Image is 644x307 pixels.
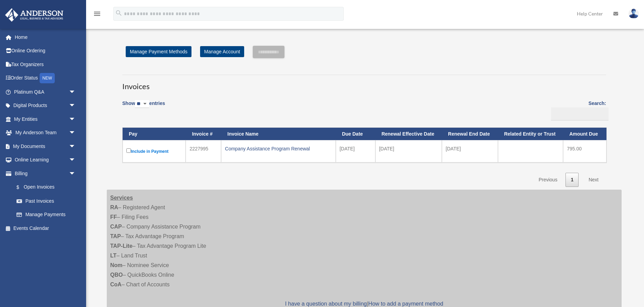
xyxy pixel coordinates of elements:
strong: Nom [110,262,123,268]
img: User Pic [629,9,639,19]
div: Company Assistance Program Renewal [225,144,332,153]
strong: CoA [110,282,122,287]
input: Include in Payment [126,148,131,153]
td: 795.00 [563,140,606,162]
span: $ [20,183,24,192]
a: menu [93,12,101,18]
a: Manage Payments [10,208,83,222]
strong: Services [110,195,133,201]
a: Home [5,30,86,44]
a: My Entitiesarrow_drop_down [5,112,86,126]
label: Include in Payment [126,147,182,156]
td: [DATE] [336,140,375,162]
a: Order StatusNEW [5,71,86,85]
a: Digital Productsarrow_drop_down [5,99,86,113]
td: 2227995 [186,140,221,162]
a: My Documentsarrow_drop_down [5,139,86,153]
select: Showentries [135,100,149,108]
img: Anderson Advisors Platinum Portal [3,8,65,22]
th: Pay: activate to sort column descending [123,128,186,140]
th: Due Date: activate to sort column ascending [336,128,375,140]
th: Amount Due: activate to sort column ascending [563,128,606,140]
span: arrow_drop_down [69,139,83,153]
td: [DATE] [375,140,442,162]
label: Show entries [122,99,165,115]
a: $Open Invoices [10,180,79,194]
a: Manage Account [200,46,244,57]
a: Online Ordering [5,44,86,58]
a: Past Invoices [10,194,83,208]
th: Renewal Effective Date: activate to sort column ascending [375,128,442,140]
strong: FF [110,214,117,220]
th: Renewal End Date: activate to sort column ascending [442,128,498,140]
a: I have a question about my billing [285,301,367,307]
a: Events Calendar [5,221,86,235]
a: Tax Organizers [5,57,86,71]
strong: CAP [110,224,122,230]
strong: LT [110,253,116,258]
strong: TAP [110,233,121,239]
a: Online Learningarrow_drop_down [5,153,86,167]
span: arrow_drop_down [69,153,83,167]
th: Invoice Name: activate to sort column ascending [221,128,336,140]
a: Platinum Q&Aarrow_drop_down [5,85,86,99]
th: Related Entity or Trust: activate to sort column ascending [498,128,563,140]
th: Invoice #: activate to sort column ascending [186,128,221,140]
a: Manage Payment Methods [126,46,191,57]
strong: TAP-Lite [110,243,133,249]
a: Billingarrow_drop_down [5,167,83,180]
strong: QBO [110,272,123,278]
label: Search: [549,99,606,120]
span: arrow_drop_down [69,85,83,99]
td: [DATE] [442,140,498,162]
i: menu [93,10,101,18]
a: My Anderson Teamarrow_drop_down [5,126,86,140]
i: search [115,9,123,17]
a: How to add a payment method [368,301,443,307]
input: Search: [551,107,609,120]
span: arrow_drop_down [69,112,83,126]
a: 1 [565,173,579,187]
a: Next [583,173,604,187]
span: arrow_drop_down [69,167,83,181]
a: Previous [533,173,562,187]
span: arrow_drop_down [69,126,83,140]
strong: RA [110,204,118,210]
div: NEW [40,73,55,83]
span: arrow_drop_down [69,99,83,113]
h3: Invoices [122,75,606,92]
